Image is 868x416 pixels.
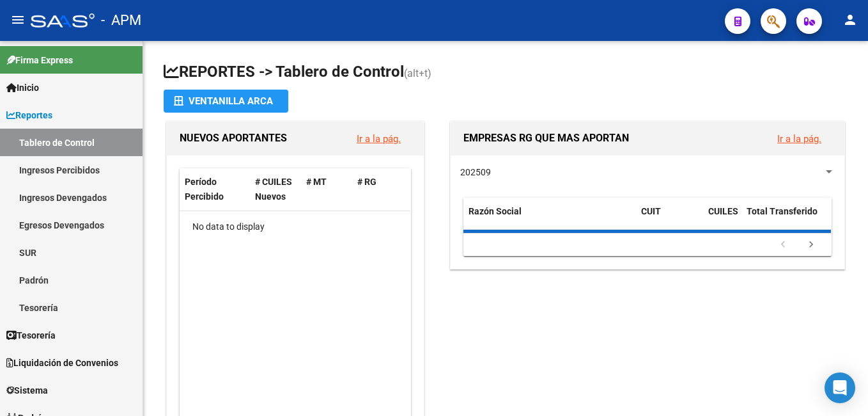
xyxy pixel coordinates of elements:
span: Inicio [6,81,39,95]
h1: REPORTES -> Tablero de Control [164,61,848,84]
span: 202509 [460,167,491,177]
span: - APM [101,6,141,35]
a: Ir a la pág. [777,133,821,145]
span: Razón Social [469,206,522,216]
span: Tesorería [6,328,56,342]
span: CUILES [708,206,738,216]
button: Ir a la pág. [346,127,411,150]
span: Reportes [6,108,52,122]
span: # MT [306,177,327,187]
div: Open Intercom Messenger [825,372,855,403]
datatable-header-cell: # RG [352,168,403,211]
a: Ir a la pág. [357,133,401,145]
mat-icon: person [842,12,858,28]
span: Liquidación de Convenios [6,356,118,370]
datatable-header-cell: Período Percibido [180,168,250,211]
span: # CUILES Nuevos [255,177,292,202]
mat-icon: menu [10,12,26,28]
span: (alt+t) [404,67,431,79]
span: Sistema [6,383,48,397]
datatable-header-cell: # CUILES Nuevos [250,168,301,211]
span: CUIT [641,206,661,216]
datatable-header-cell: Total Transferido [741,198,831,240]
div: Ventanilla ARCA [174,90,278,113]
button: Ir a la pág. [767,127,832,150]
a: go to previous page [771,238,795,252]
a: go to next page [799,238,823,252]
datatable-header-cell: Razón Social [463,198,636,240]
span: NUEVOS APORTANTES [180,132,287,144]
span: Período Percibido [185,177,224,202]
datatable-header-cell: CUILES [703,198,741,240]
div: No data to display [180,211,410,243]
datatable-header-cell: # MT [301,168,352,211]
datatable-header-cell: CUIT [636,198,703,240]
button: Ventanilla ARCA [164,90,288,113]
span: EMPRESAS RG QUE MAS APORTAN [463,132,629,144]
span: # RG [357,177,376,187]
span: Firma Express [6,53,73,67]
span: Total Transferido [747,206,818,216]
